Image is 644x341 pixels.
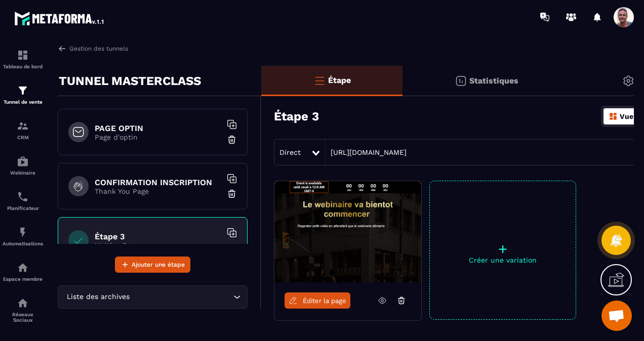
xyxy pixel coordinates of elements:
[17,262,29,274] img: automations
[430,242,576,256] p: +
[64,291,132,303] span: Liste des archives
[430,256,576,264] p: Créer une variation
[14,9,105,27] img: logo
[58,44,67,53] img: arrow
[132,260,185,270] span: Ajouter une étape
[95,178,221,187] h6: CONFIRMATION INSCRIPTION
[601,301,632,331] a: Ouvrir le chat
[3,312,43,323] p: Réseaux Sociaux
[274,109,319,123] h3: Étape 3
[3,219,43,254] a: automationsautomationsAutomatisations
[285,292,350,309] a: Éditer la page
[59,71,201,91] p: TUNNEL MASTERCLASS
[95,123,221,133] h6: PAGE OPTIN
[3,183,43,219] a: schedulerschedulerPlanificateur
[58,44,128,53] a: Gestion des tunnels
[3,41,43,77] a: formationformationTableau de bord
[3,99,43,105] p: Tunnel de vente
[95,241,221,249] p: Waiting Page
[326,148,407,156] a: [URL][DOMAIN_NAME]
[17,84,29,97] img: formation
[95,187,221,195] p: Thank You Page
[303,297,346,305] span: Éditer la page
[313,74,326,87] img: bars-o.4a397970.svg
[227,243,237,253] img: trash
[3,241,43,246] p: Automatisations
[115,257,190,273] button: Ajouter une étape
[469,76,518,86] p: Statistiques
[3,254,43,289] a: automationsautomationsEspace membre
[274,181,421,282] img: image
[17,297,29,309] img: social-network
[227,189,237,199] img: trash
[95,232,221,241] h6: Étape 3
[3,170,43,176] p: Webinaire
[279,148,301,156] span: Direct
[609,112,618,121] img: dashboard-orange.40269519.svg
[3,276,43,282] p: Espace membre
[17,155,29,167] img: automations
[58,285,248,309] div: Search for option
[3,289,43,330] a: social-networksocial-networkRéseaux Sociaux
[3,148,43,183] a: automationsautomationsWebinaire
[3,64,43,69] p: Tableau de bord
[17,120,29,132] img: formation
[17,191,29,203] img: scheduler
[328,75,351,85] p: Étape
[3,205,43,211] p: Planificateur
[17,226,29,238] img: automations
[3,112,43,148] a: formationformationCRM
[95,133,221,141] p: Page d'optin
[132,291,231,303] input: Search for option
[622,75,634,87] img: setting-gr.5f69749f.svg
[3,77,43,112] a: formationformationTunnel de vente
[455,75,467,87] img: stats.20deebd0.svg
[227,135,237,145] img: trash
[17,49,29,61] img: formation
[3,135,43,140] p: CRM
